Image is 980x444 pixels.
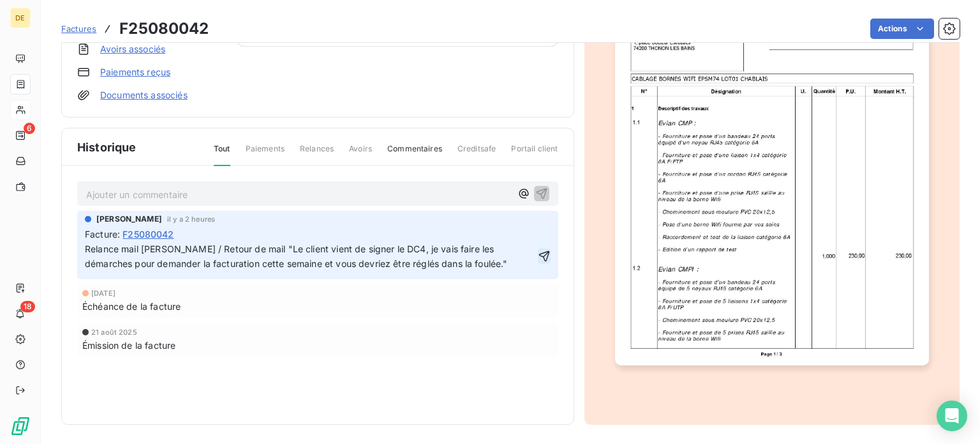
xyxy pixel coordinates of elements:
span: Relances [300,143,334,165]
button: Actions [870,19,934,39]
span: Commentaires [387,143,442,165]
div: Open Intercom Messenger [937,401,967,431]
span: 21 août 2025 [91,328,137,336]
span: Factures [61,24,96,34]
span: Tout [214,143,230,166]
span: Échéance de la facture [82,300,181,313]
span: 6 [24,123,35,134]
a: Factures [61,22,96,35]
span: il y a 2 heures [167,215,215,223]
span: Paiements [246,143,285,165]
span: Historique [77,139,137,156]
a: Paiements reçus [100,66,170,79]
span: Facture : [85,227,120,241]
a: Avoirs associés [100,43,165,56]
span: Relance mail [PERSON_NAME] / Retour de mail "Le client vient de signer le DC4, je vais faire les ... [85,243,508,269]
span: Portail client [511,143,558,165]
span: Creditsafe [457,143,496,165]
span: [DATE] [91,289,115,297]
span: [PERSON_NAME] [96,213,162,225]
div: DE [10,8,31,28]
img: Logo LeanPay [10,416,31,436]
span: Émission de la facture [82,339,175,352]
a: Documents associés [100,89,188,102]
span: Avoirs [349,143,372,165]
h3: F25080042 [119,17,209,40]
span: 18 [20,301,35,312]
span: F25080042 [122,227,174,241]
